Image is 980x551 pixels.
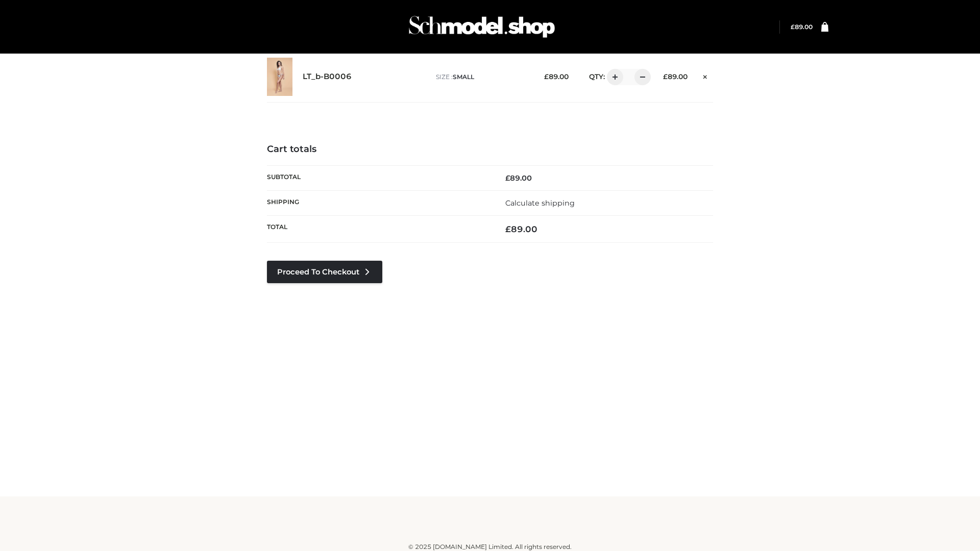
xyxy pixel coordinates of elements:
a: Remove this item [698,69,713,82]
bdi: 89.00 [544,72,569,81]
th: Shipping [267,190,490,215]
a: Proceed to Checkout [267,261,382,283]
h4: Cart totals [267,144,713,155]
span: £ [791,23,795,31]
bdi: 89.00 [663,72,688,81]
span: £ [663,72,668,81]
span: £ [505,173,510,183]
span: £ [544,72,549,81]
img: Schmodel Admin 964 [405,7,558,47]
a: £89.00 [791,23,813,31]
div: QTY: [579,69,647,85]
span: £ [505,224,511,234]
th: Subtotal [267,165,490,190]
span: SMALL [453,73,474,81]
img: LT_b-B0006 - SMALL [267,58,292,96]
bdi: 89.00 [791,23,813,31]
bdi: 89.00 [505,224,537,234]
p: size : [436,72,528,82]
a: LT_b-B0006 [303,72,352,82]
th: Total [267,216,490,243]
a: Calculate shipping [505,198,575,208]
bdi: 89.00 [505,173,532,183]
